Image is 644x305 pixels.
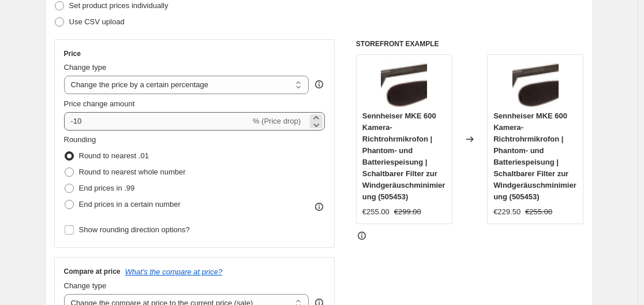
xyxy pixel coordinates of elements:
[356,39,584,49] h6: STOREFRONT EXAMPLE
[362,111,445,201] span: Sennheiser MKE 600 Kamera-Richtrohrmikrofon | Phantom- und Batteriespeisung | Schaltbarer Filter ...
[362,206,390,218] div: €255.00
[512,61,559,107] img: 61-EIJ6w0nL_80x.jpg
[394,206,421,218] strike: €299.00
[69,17,125,26] span: Use CSV upload
[79,225,190,234] span: Show rounding direction options?
[64,63,107,72] span: Change type
[79,151,149,160] span: Round to nearest .01
[493,206,521,218] div: €229.50
[493,111,576,201] span: Sennheiser MKE 600 Kamera-Richtrohrmikrofon | Phantom- und Batteriespeisung | Schaltbarer Filter ...
[69,1,169,10] span: Set product prices individually
[313,79,325,90] div: help
[79,168,186,176] span: Round to nearest whole number
[79,184,135,192] span: End prices in .99
[253,117,301,125] span: % (Price drop)
[125,267,223,276] button: What's the compare at price?
[64,99,135,108] span: Price change amount
[64,112,250,131] input: -15
[525,206,552,218] strike: €255.00
[64,267,121,276] h3: Compare at price
[381,61,427,107] img: 61-EIJ6w0nL_80x.jpg
[64,281,107,290] span: Change type
[64,135,96,144] span: Rounding
[79,200,181,209] span: End prices in a certain number
[64,49,81,58] h3: Price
